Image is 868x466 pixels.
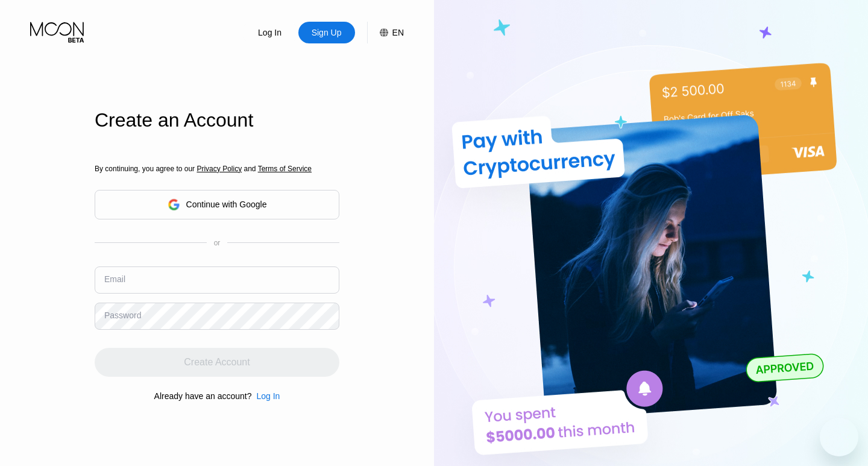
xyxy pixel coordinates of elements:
[242,165,258,173] span: and
[251,391,280,401] div: Log In
[258,165,312,173] span: Terms of Service
[820,418,858,456] iframe: Button to launch messaging window
[104,310,141,320] div: Password
[95,165,339,173] div: By continuing, you agree to our
[367,22,404,43] div: EN
[197,165,242,173] span: Privacy Policy
[95,109,339,131] div: Create an Account
[214,239,221,247] div: or
[104,274,125,284] div: Email
[242,22,298,43] div: Log In
[257,27,283,39] div: Log In
[95,190,339,219] div: Continue with Google
[154,391,252,401] div: Already have an account?
[186,200,267,209] div: Continue with Google
[298,22,355,43] div: Sign Up
[310,27,343,39] div: Sign Up
[256,391,280,401] div: Log In
[392,28,404,37] div: EN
